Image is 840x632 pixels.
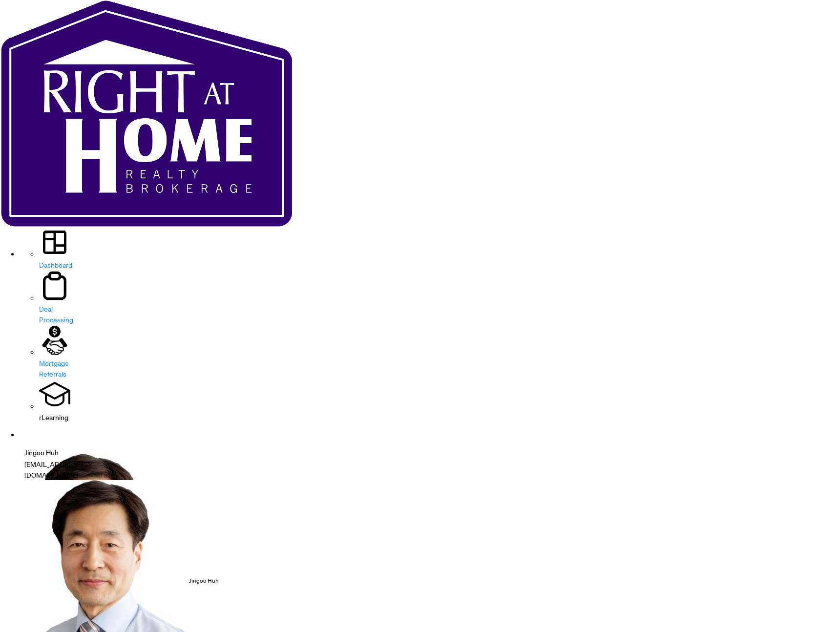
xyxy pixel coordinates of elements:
a: Deal Processing [39,304,73,324]
span: rLearning [39,413,68,421]
span: Jingoo Huh [24,447,83,458]
a: Dashboard [39,260,72,269]
h5: Jingoo Huh [189,576,219,585]
a: Mortgage Referrals [39,358,69,378]
span: [EMAIL_ADDRESS][DOMAIN_NAME] [24,459,83,480]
